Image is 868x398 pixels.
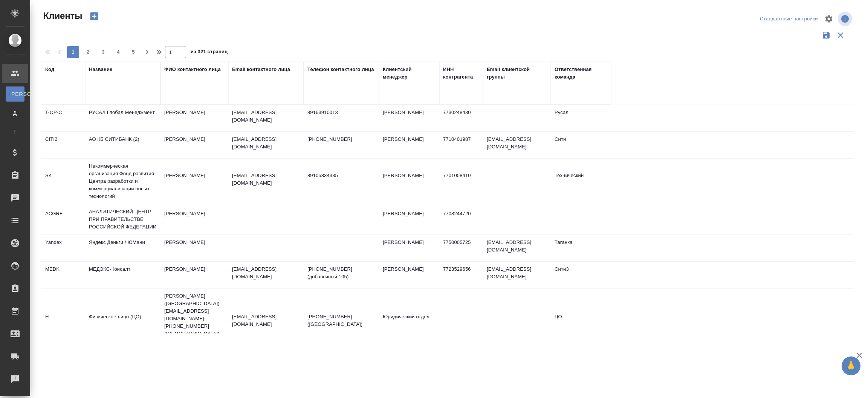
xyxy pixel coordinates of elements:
span: 🙏 [845,358,857,374]
a: Д [6,105,24,120]
div: Код [45,66,54,73]
td: АО КБ СИТИБАНК (2) [85,132,160,158]
td: - [439,309,483,336]
button: Сбросить фильтры [833,28,848,42]
p: [EMAIL_ADDRESS][DOMAIN_NAME] [232,313,300,328]
td: Физическое лицо (ЦО) [85,309,160,336]
td: РУСАЛ Глобал Менеджмент [85,105,160,131]
td: [EMAIL_ADDRESS][DOMAIN_NAME] [483,235,551,261]
span: 5 [127,48,139,56]
td: [PERSON_NAME] [379,262,439,288]
td: [PERSON_NAME] [160,262,228,288]
td: [EMAIL_ADDRESS][DOMAIN_NAME] [483,132,551,158]
button: 3 [97,46,109,58]
p: [EMAIL_ADDRESS][DOMAIN_NAME] [232,265,300,281]
p: [EMAIL_ADDRESS][DOMAIN_NAME] [232,109,300,124]
td: [PERSON_NAME] [379,206,439,233]
td: 7708244720 [439,206,483,233]
td: Русал [551,105,611,131]
span: из 321 страниц [191,47,228,58]
span: Т [9,128,21,136]
span: Д [9,109,21,117]
div: Email клиентской группы [487,66,547,81]
button: 🙏 [842,356,860,375]
p: [PHONE_NUMBER] ([GEOGRAPHIC_DATA]) [307,313,375,328]
a: Т [6,124,24,139]
td: Сити3 [551,262,611,288]
span: [PERSON_NAME] [9,90,21,98]
span: 2 [82,48,94,56]
td: Технический [551,168,611,194]
td: 7701058410 [439,168,483,194]
span: Клиенты [41,10,82,22]
td: Yandex [41,235,85,261]
button: 4 [112,46,124,58]
button: 5 [127,46,139,58]
p: [PHONE_NUMBER] (добавочный 105) [307,265,375,281]
div: Телефон контактного лица [307,66,374,73]
span: 3 [97,48,109,56]
td: [PERSON_NAME] [160,105,228,131]
p: [PHONE_NUMBER] [307,136,375,143]
td: 7710401987 [439,132,483,158]
td: Яндекс Деньги / ЮМани [85,235,160,261]
td: 7723529656 [439,262,483,288]
td: [PERSON_NAME] [379,105,439,131]
div: Ответственная команда [555,66,607,81]
td: [PERSON_NAME] [160,206,228,233]
button: Создать [85,10,103,23]
td: SK [41,168,85,194]
td: T-OP-C [41,105,85,131]
button: 2 [82,46,94,58]
p: 89163910013 [307,109,375,116]
td: ACGRF [41,206,85,233]
span: 4 [112,48,124,56]
td: [EMAIL_ADDRESS][DOMAIN_NAME] [483,262,551,288]
p: [EMAIL_ADDRESS][DOMAIN_NAME] [232,136,300,151]
td: [PERSON_NAME] [379,235,439,261]
p: [EMAIL_ADDRESS][DOMAIN_NAME] [232,172,300,187]
div: ФИО контактного лица [164,66,221,73]
button: Сохранить фильтры [819,28,833,42]
div: Клиентский менеджер [383,66,436,81]
td: Некоммерческая организация Фонд развития Центра разработки и коммерциализации новых технологий [85,159,160,204]
div: Название [89,66,112,73]
td: [PERSON_NAME] [160,132,228,158]
p: 89105834335 [307,172,375,179]
td: [PERSON_NAME] [160,235,228,261]
td: [PERSON_NAME] [160,168,228,194]
td: МЕДЭКС-Консалт [85,262,160,288]
td: CITI2 [41,132,85,158]
td: АНАЛИТИЧЕСКИЙ ЦЕНТР ПРИ ПРАВИТЕЛЬСТВЕ РОССИЙСКОЙ ФЕДЕРАЦИИ [85,204,160,234]
td: [PERSON_NAME] [379,168,439,194]
div: Email контактного лица [232,66,290,73]
a: [PERSON_NAME] [6,86,24,102]
td: Юридический отдел [379,309,439,336]
td: [PERSON_NAME] [379,132,439,158]
div: ИНН контрагента [443,66,479,81]
td: ЦО [551,309,611,336]
td: 7750005725 [439,235,483,261]
span: Настроить таблицу [820,10,838,28]
td: Сити [551,132,611,158]
td: MEDK [41,262,85,288]
td: FL [41,309,85,336]
div: split button [758,13,820,25]
td: Таганка [551,235,611,261]
td: 7730248430 [439,105,483,131]
span: Посмотреть информацию [838,12,854,26]
td: [PERSON_NAME] ([GEOGRAPHIC_DATA]) [EMAIL_ADDRESS][DOMAIN_NAME] [PHONE_NUMBER] ([GEOGRAPHIC_DATA])... [160,288,228,356]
